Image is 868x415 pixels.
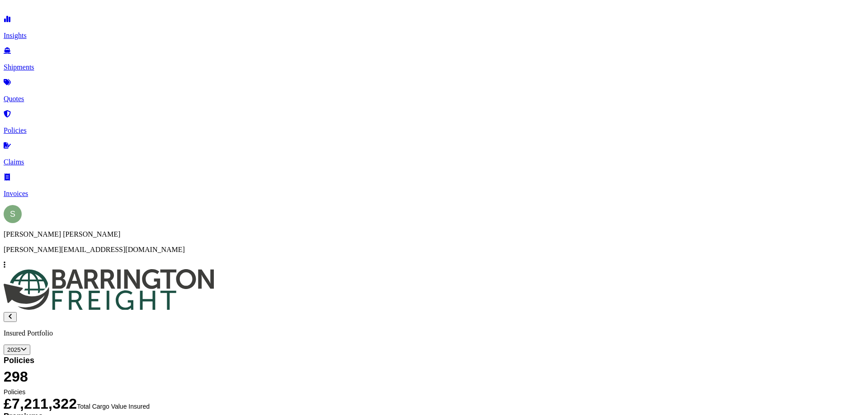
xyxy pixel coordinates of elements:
[4,366,864,387] span: 298
[4,190,864,198] p: Invoices
[4,79,864,103] a: Quotes
[4,16,864,40] a: Insights
[24,396,48,411] span: 211
[77,402,150,411] span: Total Cargo Value Insured
[20,396,24,411] span: ,
[4,32,864,40] p: Insights
[4,158,864,166] p: Claims
[4,355,864,366] span: Policies
[4,143,864,166] a: Claims
[4,174,864,198] a: Invoices
[4,126,864,135] p: Policies
[4,387,25,396] span: Policies
[4,48,864,71] a: Shipments
[4,345,30,354] button: Year Selector
[12,396,20,411] span: 7
[52,396,77,411] span: 322
[4,246,864,254] p: [PERSON_NAME][EMAIL_ADDRESS][DOMAIN_NAME]
[4,95,864,103] p: Quotes
[4,269,214,310] img: organization-logo
[48,396,52,411] span: ,
[4,396,12,411] span: £
[4,111,864,135] a: Policies
[4,63,864,71] p: Shipments
[10,210,15,219] span: S
[4,230,864,238] p: [PERSON_NAME] [PERSON_NAME]
[4,329,864,337] p: Insured Portfolio
[7,347,21,354] span: 2025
